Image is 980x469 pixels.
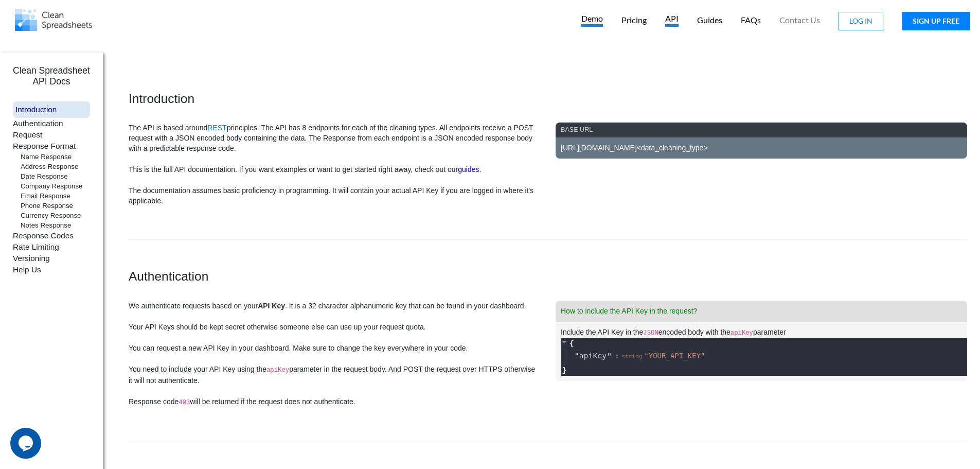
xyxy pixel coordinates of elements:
[665,13,679,27] p: API
[561,327,967,338] p: Include the API Key in the encoded body with the parameter
[21,220,90,230] p: Notes Response
[615,351,619,361] span: :
[266,367,289,374] code: apiKey
[21,152,90,162] p: Name Response
[129,301,540,311] p: We authenticate requests based on your . It is a 32 character alphanumeric key that can be found ...
[129,343,540,353] p: You can request a new API Key in your dashboard. Make sure to change the key everywhere in your c...
[13,264,90,275] p: Help Us
[561,306,967,316] p: How to include the API Key in the request?
[129,91,967,106] h3: Introduction
[129,164,540,175] p: This is the full API documentation. If you want examples or want to get started right away, check...
[129,396,540,408] p: Response code will be returned if the request does not authenticate.
[207,124,226,132] a: REST
[21,201,90,211] p: Phone Response
[129,123,540,153] p: The API is based around principles. The API has 8 endpoints for each of the cleaning types. All e...
[579,351,607,361] span: apiKey
[643,329,658,337] code: JSON
[839,12,883,30] button: LOG IN
[21,171,90,181] p: Date Response
[129,322,540,332] p: Your API Keys should be kept secret otherwise someone else can use up your request quota.
[13,141,90,152] p: Response Format
[730,329,753,337] code: apiKey
[607,352,613,362] span: "
[622,353,643,360] span: string
[21,191,90,201] p: Email Response
[779,16,820,24] span: Contact Us
[902,12,970,30] button: SIGN UP FREE
[621,15,647,26] p: Pricing
[21,162,90,171] p: Address Response
[849,16,872,25] span: LOG IN
[13,101,90,118] p: Introduction
[15,9,92,31] img: Logo.png
[13,253,90,264] p: Versioning
[575,352,579,360] span: "
[179,399,190,406] code: 403
[258,302,285,310] b: API Key
[13,118,90,129] p: Authentication
[129,185,540,206] p: The documentation assumes basic proficiency in programming. It will contain your actual API Key i...
[644,352,705,360] span: " YOUR_API_KEY "
[13,241,90,253] p: Rate Limiting
[556,123,967,137] div: BASE URL
[458,165,479,173] span: guides
[21,181,90,191] p: Company Response
[13,129,90,141] p: Request
[21,211,90,220] p: Currency Response
[581,13,603,27] p: Demo
[569,338,574,349] span: {
[129,364,540,386] p: You need to include your API Key using the parameter in the request body. And POST the request ov...
[556,137,967,159] div: [URL][DOMAIN_NAME]<data_cleaning_type>
[13,230,90,241] p: Response Codes
[10,428,43,459] iframe: chat widget
[13,65,90,87] h5: Clean Spreadsheet API Docs
[561,365,566,376] span: }
[129,269,967,284] h3: Authentication
[697,15,722,26] p: Guides
[741,15,761,26] p: FAQs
